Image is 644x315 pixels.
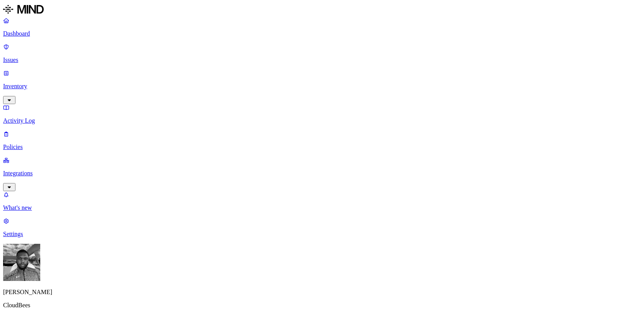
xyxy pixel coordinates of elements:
p: Policies [3,144,641,151]
p: Dashboard [3,30,641,37]
p: Activity Log [3,117,641,124]
p: What's new [3,204,641,211]
img: MIND [3,3,44,15]
a: Dashboard [3,17,641,37]
a: Integrations [3,157,641,190]
p: Integrations [3,170,641,177]
p: Inventory [3,83,641,90]
a: Settings [3,217,641,238]
a: Inventory [3,70,641,103]
a: What's new [3,191,641,211]
p: Settings [3,231,641,238]
a: Policies [3,130,641,151]
p: Issues [3,56,641,63]
p: CloudBees [3,302,641,309]
a: Activity Log [3,104,641,124]
a: MIND [3,3,641,17]
img: Cameron White [3,244,40,281]
a: Issues [3,43,641,63]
